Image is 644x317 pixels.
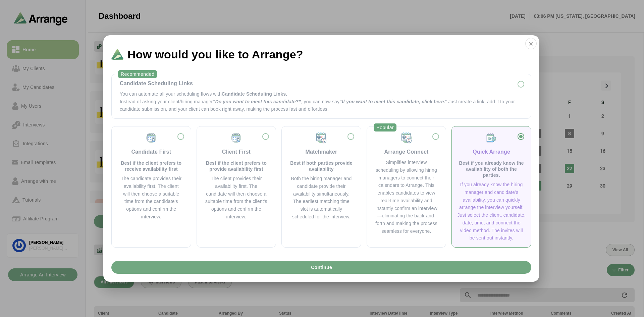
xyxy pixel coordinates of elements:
div: Candidate First [131,148,171,156]
p: Instead of asking your client/hiring manager , you can now say ” Just create a link, add it to yo... [120,98,523,113]
div: Matchmaker [306,148,337,156]
div: The candidate provides their availability first. The client will then choose a suitable time from... [120,175,183,221]
div: Simplifies interview scheduling by allowing hiring managers to connect their calendars to Arrange... [375,159,438,235]
div: If you already know the hiring manager and candidate’s availability, you can quickly arrange the ... [457,181,526,242]
div: Arrange Connect [384,148,429,156]
img: Candidate First [145,132,157,144]
div: Popular [374,123,396,131]
div: Candidate Scheduling Links [120,80,523,88]
span: Continue [311,261,332,274]
div: The client provides their availability first. The candidate will then choose a suitable time from... [205,175,268,221]
div: Quick Arrange [473,148,510,156]
img: Logo [111,49,123,60]
img: Client First [230,132,242,144]
div: Both the hiring manager and candidate provide their availability simultaneously. The earliest mat... [290,175,353,221]
p: Best if the client prefers to receive availability first [120,160,183,172]
p: Best if the client prefers to provide availability first [205,160,268,172]
p: You can automate all your scheduling flows with [120,90,523,98]
span: “If you want to meet this candidate, click here. [339,99,445,104]
p: Best if both parties provide availability [290,160,353,172]
img: Matchmaker [400,132,413,144]
div: Recommended [118,70,157,78]
span: Candidate Scheduling Links. [222,91,287,97]
span: How would you like to Arrange? [127,49,303,60]
img: Matchmaker [315,132,327,144]
div: Client First [222,148,251,156]
button: Continue [111,261,531,274]
span: “Do you want to meet this candidate?” [213,99,301,104]
img: Quick Arrange [485,132,497,144]
p: Best if you already know the availability of both the parties. [457,160,526,178]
